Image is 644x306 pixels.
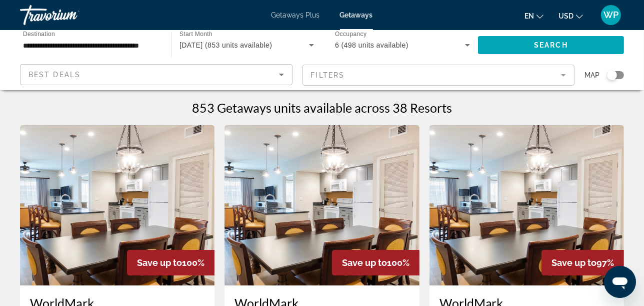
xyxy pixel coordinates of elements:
[179,31,212,38] span: Start Month
[604,266,636,298] iframe: Button to launch messaging window
[20,125,214,285] img: 5945I01X.jpg
[23,31,55,37] span: Destination
[335,41,408,49] span: 6 (498 units available)
[28,71,80,79] span: Best Deals
[558,9,583,23] button: Change currency
[584,68,599,82] span: Map
[478,36,624,54] button: Search
[541,250,624,275] div: 97%
[524,9,543,23] button: Change language
[598,5,624,26] button: User Menu
[429,125,624,285] img: 5945I01X.jpg
[224,125,419,285] img: 5945I01X.jpg
[271,11,320,19] a: Getaways Plus
[603,10,618,20] span: WP
[192,100,452,115] h1: 853 Getaways units available across 38 Resorts
[302,64,575,86] button: Filter
[127,250,214,275] div: 100%
[137,257,182,268] span: Save up to
[342,257,387,268] span: Save up to
[534,41,568,49] span: Search
[335,31,366,38] span: Occupancy
[551,257,596,268] span: Save up to
[28,69,284,81] mat-select: Sort by
[179,41,272,49] span: [DATE] (853 units available)
[524,12,534,20] span: en
[20,2,120,28] a: Travorium
[340,11,373,19] a: Getaways
[558,12,573,20] span: USD
[332,250,419,275] div: 100%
